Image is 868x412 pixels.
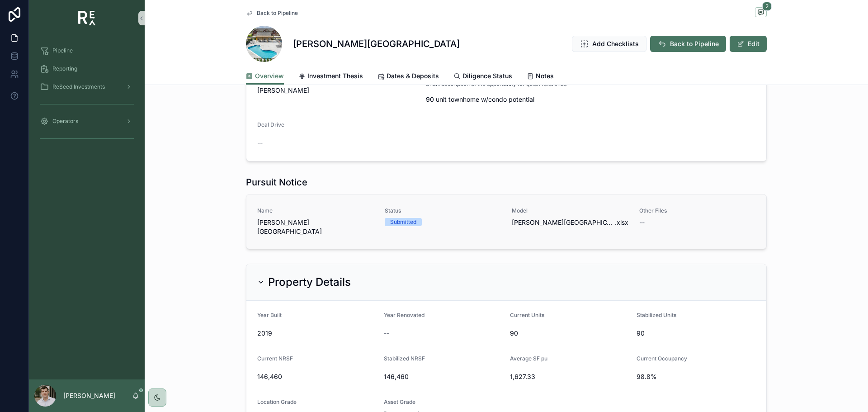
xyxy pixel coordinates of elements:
span: Back to Pipeline [257,9,298,17]
button: Edit [730,36,767,52]
span: 2 [762,2,772,11]
span: Stabilized NRSF [384,355,425,362]
div: Submitted [390,218,416,226]
span: Other Files [639,207,756,214]
span: 90 unit townhome w/condo potential [426,95,755,104]
span: Overview [255,71,284,81]
span: .xlsx [615,218,628,227]
a: Dates & Deposits [377,68,439,86]
span: [PERSON_NAME] [257,86,309,95]
button: Back to Pipeline [650,36,726,52]
span: -- [639,218,645,227]
a: Diligence Status [453,68,512,86]
a: Back to Pipeline [246,9,298,17]
span: Location Grade [257,398,297,405]
h1: Pursuit Notice [246,176,307,189]
span: Dates & Deposits [387,71,439,81]
a: Reporting [34,61,139,77]
a: Name[PERSON_NAME][GEOGRAPHIC_DATA]StatusSubmittedModel[PERSON_NAME][GEOGRAPHIC_DATA]-Townhomes-Mo... [246,194,766,249]
span: -- [384,329,389,338]
a: Overview [246,68,284,85]
span: Year Renovated [384,312,425,318]
span: Status [385,207,501,214]
span: Average SF pu [510,355,547,362]
a: ReSeed Investments [34,79,139,95]
button: Add Checklists [572,36,646,52]
p: [PERSON_NAME] [63,391,115,400]
a: Notes [527,68,554,86]
span: Diligence Status [462,71,512,81]
h2: Property Details [268,275,351,289]
div: scrollable content [29,36,145,157]
img: App logo [78,11,96,25]
a: Pipeline [34,43,139,59]
span: Pipeline [52,47,73,54]
span: 90 [637,329,756,338]
span: Reporting [52,65,77,72]
span: 98.8% [637,372,756,381]
a: Investment Thesis [298,68,363,86]
span: [PERSON_NAME][GEOGRAPHIC_DATA] [257,218,374,236]
span: 2019 [257,329,377,338]
span: Model [512,207,628,214]
span: Asset Grade [384,398,415,405]
span: Name [257,207,374,214]
span: Current Units [510,312,544,318]
span: Current NRSF [257,355,293,362]
span: ReSeed Investments [52,83,105,90]
span: Notes [536,71,554,81]
span: Operators [52,118,78,125]
span: 90 [510,329,629,338]
span: Current Occupancy [637,355,687,362]
span: Add Checklists [592,39,639,48]
span: Investment Thesis [307,71,363,81]
span: [PERSON_NAME][GEOGRAPHIC_DATA]-Townhomes-Model [512,218,615,227]
span: Stabilized Units [637,312,676,318]
span: Back to Pipeline [670,39,719,48]
h1: [PERSON_NAME][GEOGRAPHIC_DATA] [293,38,460,50]
span: Deal Drive [257,121,284,128]
span: 1,627.33 [510,372,629,381]
span: 146,460 [384,372,503,381]
span: Year Built [257,312,282,318]
a: Operators [34,113,139,129]
button: 2 [755,7,767,19]
span: -- [257,138,263,147]
span: 146,460 [257,372,377,381]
